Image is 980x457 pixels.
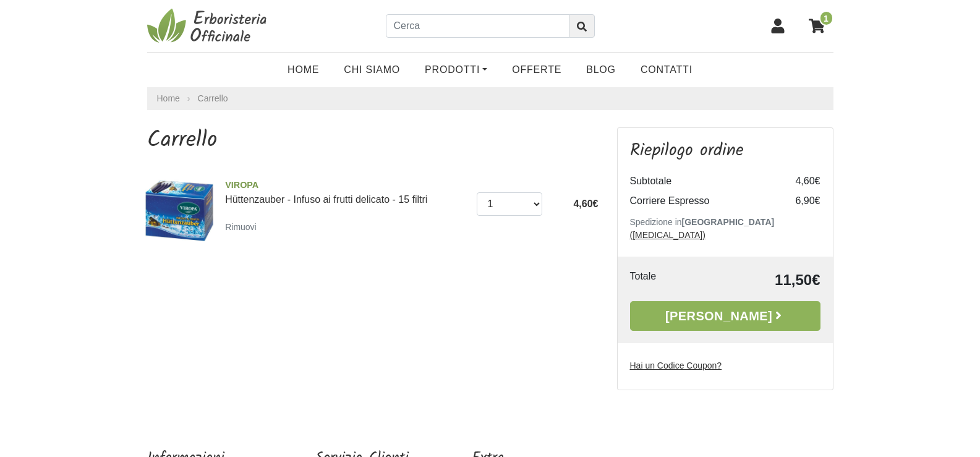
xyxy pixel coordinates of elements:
td: 11,50€ [700,269,820,291]
td: 4,60€ [771,171,820,191]
small: Rimuovi [225,222,257,232]
td: 6,90€ [771,191,820,211]
img: Hüttenzauber - Infuso ai frutti delicato - 15 filtri [143,174,216,247]
label: Hai un Codice Coupon? [630,359,722,372]
a: Rimuovi [225,219,262,234]
u: Hai un Codice Coupon? [630,361,722,370]
h3: Riepilogo ordine [630,140,820,161]
a: Contatti [628,58,705,82]
b: [GEOGRAPHIC_DATA] [682,217,775,227]
a: Prodotti [412,58,500,82]
span: 1 [819,11,833,26]
img: Erboristeria Officinale [147,7,271,45]
span: 4,60€ [573,199,598,209]
a: Chi Siamo [331,58,412,82]
nav: breadcrumb [147,87,833,110]
input: Cerca [386,14,569,38]
td: Corriere Espresso [630,191,771,211]
h1: Carrello [147,127,599,154]
a: OFFERTE [500,58,574,82]
a: 1 [803,11,833,41]
a: [PERSON_NAME] [630,301,820,331]
p: Spedizione in [630,216,820,242]
a: Carrello [198,93,228,103]
a: Home [157,92,180,105]
td: Totale [630,269,700,291]
a: VIROPAHüttenzauber - Infuso ai frutti delicato - 15 filtri [225,179,467,205]
span: VIROPA [225,179,467,192]
td: Subtotale [630,171,771,191]
a: Home [275,58,331,82]
a: Blog [574,58,628,82]
a: ([MEDICAL_DATA]) [630,230,705,240]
